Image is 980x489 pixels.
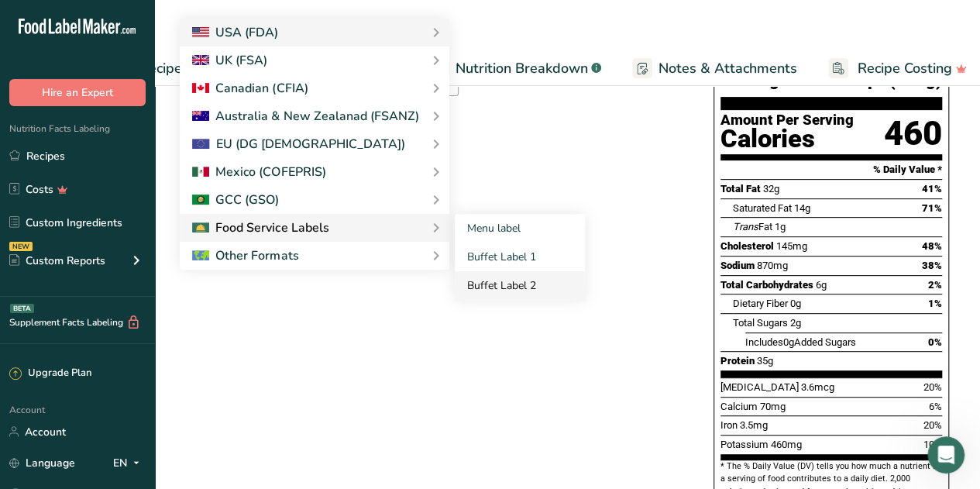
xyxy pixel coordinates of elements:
span: 1% [928,298,942,309]
div: Mexico (COFEPRIS) [192,163,325,181]
span: 0% [928,336,942,348]
span: Saturated Fat [733,202,792,214]
span: Total Carbohydrates [720,279,813,291]
span: 870mg [757,260,788,271]
span: Fat [733,221,772,232]
div: USA (FDA) [192,23,278,42]
span: Nutrition Breakdown [456,58,588,79]
span: 3.5mg [740,419,768,431]
span: Protein [720,355,755,367]
div: UK (FSA) [192,51,267,70]
span: Calcium [720,401,758,412]
div: NEW [9,242,33,251]
div: GCC (GSO) [192,191,279,209]
span: Dietary Fiber [733,298,788,309]
span: 3.6mcg [801,381,834,393]
span: 71% [922,202,942,214]
span: Recipe Costing [858,58,952,79]
span: Total Fat [720,183,761,195]
span: 48% [922,240,942,252]
div: Custom Reports [9,253,105,269]
div: EN [113,453,146,472]
span: 2g [790,317,801,329]
span: 6g [816,279,827,291]
a: Language [9,449,75,477]
a: Nutrition Breakdown [429,51,601,86]
span: 20% [923,419,942,431]
img: 2Q== [192,195,209,205]
a: Menu label [455,214,585,243]
span: Iron [720,419,738,431]
span: 2% [928,279,942,291]
span: Total Sugars [733,317,788,329]
span: 6% [929,401,942,412]
div: Amount Per Serving [720,113,854,128]
a: Buffet Label 2 [455,271,585,300]
div: EU (DG [DEMOGRAPHIC_DATA]) [192,135,405,153]
iframe: Intercom live chat [927,436,965,474]
a: Buffet Label 1 [455,243,585,271]
span: 32g [763,183,779,195]
span: Includes Added Sugars [745,336,856,348]
span: Sodium [720,260,755,271]
i: Trans [733,221,758,232]
span: Cholesterol [720,240,774,252]
section: % Daily Value * [720,160,942,179]
span: 145mg [776,240,807,252]
div: Calories [720,128,854,150]
span: 20% [923,381,942,393]
span: 10% [923,439,942,450]
span: 1g [775,221,786,232]
span: [MEDICAL_DATA] [720,381,799,393]
div: 460 [884,113,942,154]
span: 0g [790,298,801,309]
span: Notes & Attachments [658,58,797,79]
div: Upgrade Plan [9,366,91,381]
span: 14g [794,202,810,214]
a: Notes & Attachments [632,51,797,86]
span: 0g [783,336,794,348]
div: BETA [10,304,34,313]
a: Recipe Builder [110,51,232,86]
span: 41% [922,183,942,195]
div: Australia & New Zealanad (FSANZ) [192,107,418,126]
span: 35g [757,355,773,367]
div: Canadian (CFIA) [192,79,308,98]
span: 460mg [771,439,802,450]
div: Other Formats [192,246,298,265]
span: Potassium [720,439,769,450]
span: 70mg [760,401,786,412]
a: Recipe Costing [828,51,967,86]
div: Food Service Labels [192,219,328,237]
button: Hire an Expert [9,79,146,106]
span: 38% [922,260,942,271]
